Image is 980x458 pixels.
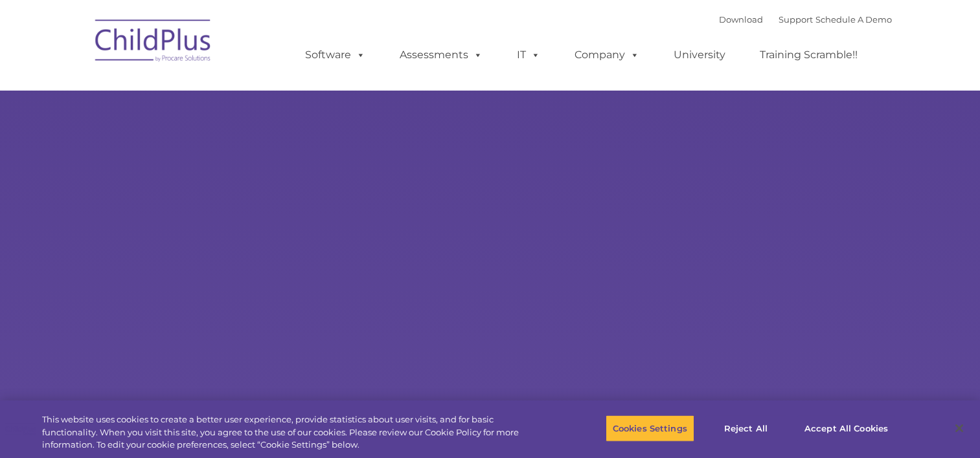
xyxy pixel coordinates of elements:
button: Reject All [705,415,786,442]
button: Accept All Cookies [797,415,895,442]
a: Training Scramble!! [747,42,871,68]
a: University [661,42,738,68]
a: Download [719,14,763,25]
a: Schedule A Demo [815,14,892,25]
button: Close [945,414,974,442]
a: Support [779,14,813,25]
a: Software [292,42,378,68]
img: ChildPlus by Procare Solutions [89,10,218,75]
a: Assessments [387,42,496,68]
div: This website uses cookies to create a better user experience, provide statistics about user visit... [42,413,539,452]
font: | [719,14,892,25]
a: IT [504,42,553,68]
a: Company [562,42,652,68]
button: Cookies Settings [606,415,694,442]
